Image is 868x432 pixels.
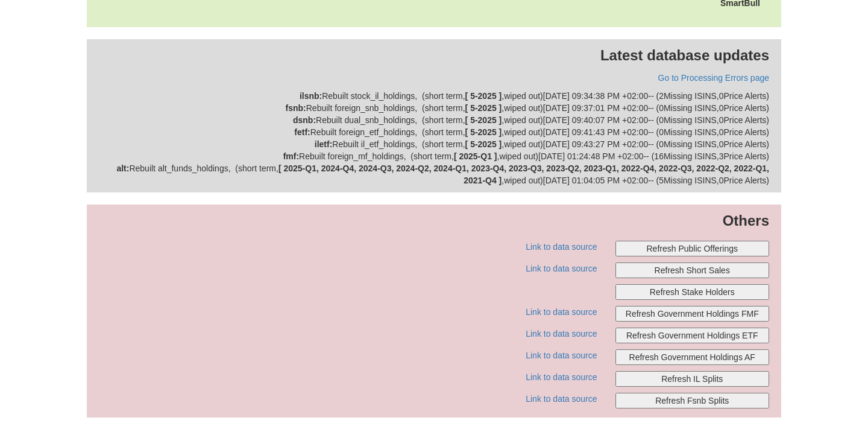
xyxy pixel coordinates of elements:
[615,328,770,343] button: Refresh Government Holdings ETF
[526,264,597,273] a: Link to data source
[526,307,597,317] a: Link to data source
[99,162,769,186] div: Rebuilt alt_funds_holdings , ( short term , , wiped out ) [DATE] 01:04:05 PM +02:00 -- ( 5 Missin...
[99,211,769,231] p: Others
[99,126,769,138] div: Rebuilt foreign_etf_holdings , ( short term , , wiped out ) [DATE] 09:41:43 PM +02:00 -- ( 0 Miss...
[99,150,769,162] div: Rebuilt foreign_mf_holdings , ( short term , , wiped out ) [DATE] 01:24:48 PM +02:00 -- ( 16 Miss...
[283,151,299,161] strong: fmf :
[294,127,310,137] strong: fetf :
[465,103,502,113] b: [ 5-2025 ]
[526,329,597,338] a: Link to data source
[315,139,333,149] strong: iletf :
[99,102,769,114] div: Rebuilt foreign_snb_holdings , ( short term , , wiped out ) [DATE] 09:37:01 PM +02:00 -- ( 0 Miss...
[465,139,502,149] b: [ 5-2025 ]
[615,306,770,322] button: Refresh Government Holdings FMF
[526,351,597,360] a: Link to data source
[99,45,769,66] p: Latest database updates
[615,371,770,387] button: Refresh IL Splits
[300,91,322,101] strong: ilsnb :
[615,284,770,300] button: Refresh Stake Holders
[99,114,769,126] div: Rebuilt dual_snb_holdings , ( short term , , wiped out ) [DATE] 09:40:07 PM +02:00 -- ( 0 Missing...
[526,242,597,252] a: Link to data source
[99,138,769,150] div: Rebuilt il_etf_holdings , ( short term , , wiped out ) [DATE] 09:43:27 PM +02:00 -- ( 0 Missing I...
[658,73,769,83] a: Go to Processing Errors page
[615,241,770,256] button: Refresh Public Offerings
[293,115,316,125] strong: dsnb :
[615,262,770,278] button: Refresh Short Sales
[116,164,129,173] strong: alt :
[286,103,306,113] strong: fsnb :
[99,90,769,102] div: Rebuilt stock_il_holdings , ( short term , , wiped out ) [DATE] 09:34:38 PM +02:00 -- ( 2 Missing...
[615,393,770,408] button: Refresh Fsnb Splits
[278,164,769,185] b: [ 2025-Q1, 2024-Q4, 2024-Q3, 2024-Q2, 2024-Q1, 2023-Q4, 2023-Q3, 2023-Q2, 2023-Q1, 2022-Q4, 2022-...
[465,115,502,125] b: [ 5-2025 ]
[526,372,597,382] a: Link to data source
[454,151,497,161] b: [ 2025-Q1 ]
[526,394,597,404] a: Link to data source
[465,127,502,137] b: [ 5-2025 ]
[615,349,770,365] button: Refresh Government Holdings AF
[465,91,502,101] b: [ 5-2025 ]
